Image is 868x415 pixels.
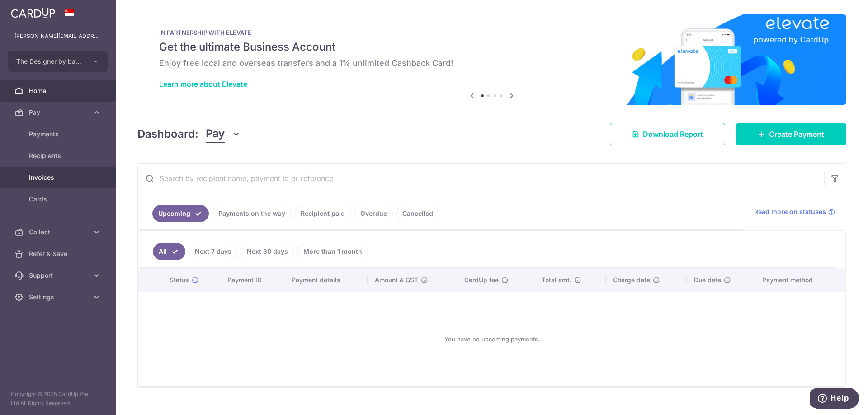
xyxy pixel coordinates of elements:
input: Search by recipient name, payment id or reference [138,164,824,193]
span: Payments [29,130,89,139]
a: Cancelled [396,205,439,222]
a: Download Report [610,123,725,145]
a: Next 30 days [241,243,294,260]
a: Learn more about Elevate [159,79,247,89]
a: Payments on the way [212,205,291,222]
a: Overdue [354,205,393,222]
span: Settings [29,293,89,302]
a: Read more on statuses [754,207,835,216]
span: Pay [206,126,225,143]
span: Read more on statuses [754,207,826,216]
span: Invoices [29,173,89,182]
a: More than 1 month [297,243,368,260]
th: Payment method [755,268,845,292]
button: Pay [206,126,241,143]
button: The Designer by ban yew pte ltd [8,51,108,72]
span: Cards [29,195,89,204]
span: Total amt. [542,275,571,284]
span: Help [20,6,39,14]
span: CardUp fee [464,275,499,284]
a: Next 7 days [189,243,237,260]
th: Payment details [284,268,368,292]
span: Collect [29,228,89,237]
a: Create Payment [736,123,846,145]
a: Upcoming [152,205,209,222]
span: Charge date [613,275,650,284]
span: The Designer by ban yew pte ltd [16,57,83,66]
a: All [153,243,185,260]
iframe: Opens a widget where you can find more information [810,388,859,410]
p: IN PARTNERSHIP WITH ELEVATE [159,29,825,36]
a: Recipient paid [295,205,351,222]
span: Pay [29,108,89,117]
img: CardUp [11,7,55,18]
h6: Enjoy free local and overseas transfers and a 1% unlimited Cashback Card! [159,58,825,69]
h5: Get the ultimate Business Account [159,40,825,54]
th: Payment ID [220,268,284,292]
div: You have no upcoming payments. [149,299,835,379]
span: Due date [694,275,721,284]
p: [PERSON_NAME][EMAIL_ADDRESS][DOMAIN_NAME] [14,32,101,41]
span: Status [170,275,189,284]
span: Download Report [643,129,703,140]
span: Home [29,86,89,95]
span: Create Payment [769,129,824,140]
span: Support [29,271,89,280]
span: Recipients [29,151,89,160]
h4: Dashboard: [137,126,198,142]
span: Refer & Save [29,249,89,258]
img: Renovation banner [137,14,846,105]
span: Amount & GST [375,275,418,284]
